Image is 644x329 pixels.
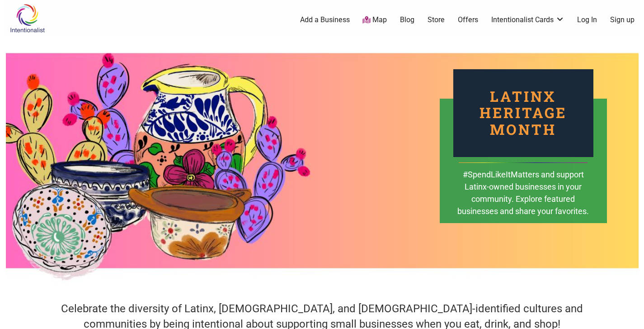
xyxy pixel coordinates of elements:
a: Add a Business [300,15,350,25]
img: Intentionalist [6,4,49,33]
a: Store [428,15,445,25]
a: Offers [458,15,478,25]
a: Sign up [610,15,635,25]
a: Blog [400,15,414,25]
a: Intentionalist Cards [491,15,564,25]
div: Latinx Heritage Month [453,69,593,157]
a: Map [362,15,387,25]
div: #SpendLikeItMatters and support Latinx-owned businesses in your community. Explore featured busin... [457,168,590,230]
a: Log In [577,15,597,25]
